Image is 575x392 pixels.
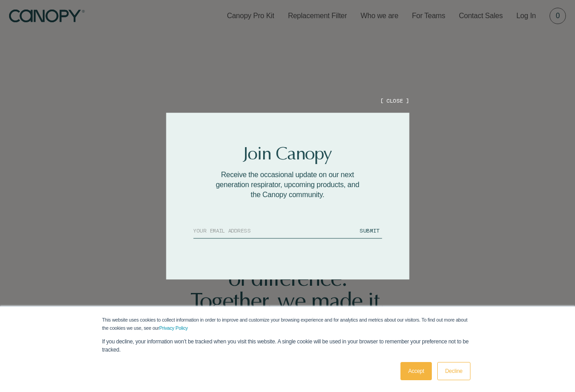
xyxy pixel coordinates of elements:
[193,223,357,238] input: YOUR EMAIL ADDRESS
[437,362,470,380] a: Decline
[159,325,188,331] a: Privacy Policy
[212,170,363,200] p: Receive the occasional update on our next generation respirator, upcoming products, and the Canop...
[400,362,432,380] a: Accept
[102,337,473,354] p: If you decline, your information won’t be tracked when you visit this website. A single cookie wi...
[360,227,379,233] span: SUBMIT
[380,97,409,104] button: [ CLOSE ]
[357,223,382,238] button: SUBMIT
[102,317,468,331] span: This website uses cookies to collect information in order to improve and customize your browsing ...
[212,144,363,163] h2: Join Canopy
